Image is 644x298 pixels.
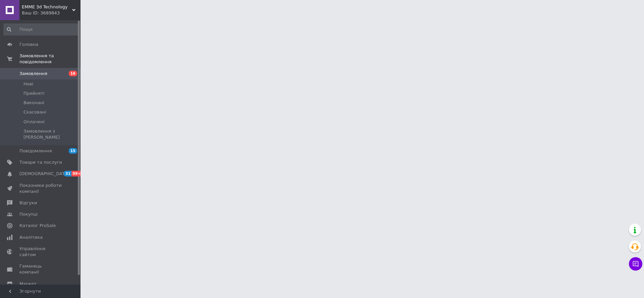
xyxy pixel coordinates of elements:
button: Чат з покупцем [629,257,642,271]
span: Каталог ProSale [19,223,56,229]
span: 16 [69,71,77,76]
span: Відгуки [19,200,37,206]
span: Прийняті [23,90,44,96]
span: EMME 3d Technology [22,4,72,10]
span: Нові [23,81,33,87]
span: Повідомлення [19,148,52,154]
span: Аналітика [19,234,43,240]
span: Головна [19,42,38,48]
span: Управління сайтом [19,246,62,258]
input: Пошук [3,23,79,35]
span: Покупці [19,211,38,217]
span: 31 [64,171,71,176]
span: Оплачені [23,119,45,125]
span: Замовлення [19,71,47,77]
span: 15 [69,148,77,154]
span: Скасовані [23,109,46,115]
span: Маркет [19,281,37,287]
span: 99+ [71,171,83,176]
span: Замовлення з [PERSON_NAME] [23,128,78,140]
span: Виконані [23,100,44,106]
span: [DEMOGRAPHIC_DATA] [19,171,69,177]
span: Показники роботи компанії [19,182,62,195]
span: Гаманець компанії [19,263,62,275]
span: Замовлення та повідомлення [19,53,80,65]
span: Товари та послуги [19,159,62,165]
div: Ваш ID: 3689843 [22,10,80,16]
